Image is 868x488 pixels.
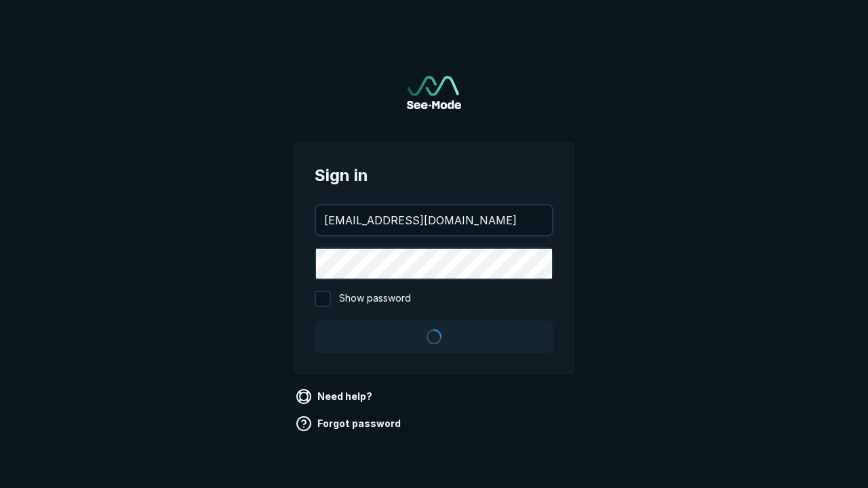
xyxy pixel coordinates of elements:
a: Need help? [293,386,378,407]
img: See-Mode Logo [407,76,461,109]
a: Go to sign in [407,76,461,109]
a: Forgot password [293,413,406,434]
span: Sign in [315,163,553,188]
input: your@email.com [316,205,552,235]
span: Show password [339,291,411,307]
